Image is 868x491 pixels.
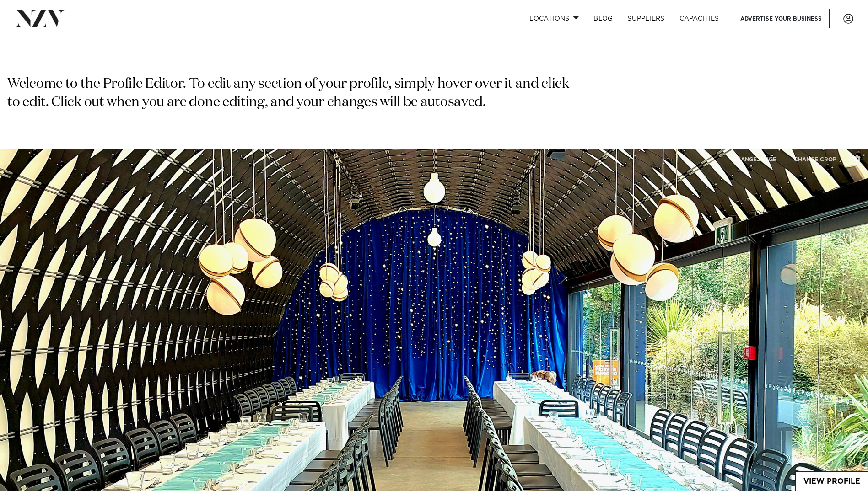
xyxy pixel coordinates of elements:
a: Advertise your business [733,9,830,28]
a: Locations [522,9,586,28]
a: Capacities [672,9,727,28]
a: View Profile [796,472,868,491]
img: nzv-logo.png [15,10,65,27]
a: BLOG [586,9,620,28]
p: Welcome to the Profile Editor. To edit any section of your profile, simply hover over it and clic... [7,75,573,112]
button: CHANGE IMAGE [725,149,784,169]
a: SUPPLIERS [620,9,672,28]
button: CHANGE CROP [786,149,844,169]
